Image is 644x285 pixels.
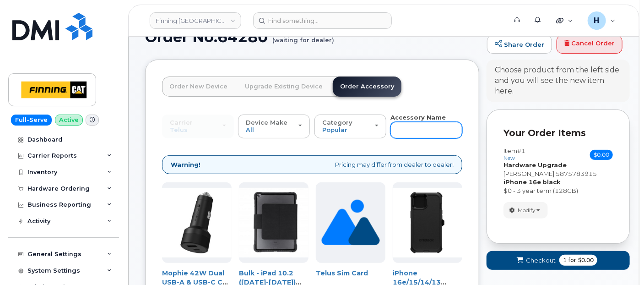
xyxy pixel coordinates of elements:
div: $0 - 3 year term (128GB) [503,186,613,195]
div: Quicklinks [550,11,579,30]
a: Share Order [487,35,552,54]
a: Cancel Order [557,35,622,54]
span: for [567,256,578,264]
img: 9th_Gen_Folio_Case.jpg [239,188,308,258]
div: Choose product from the left side and you will see the new item here. [495,65,622,97]
span: Checkout [526,256,556,265]
button: Modify [503,202,548,218]
p: Your Order Items [503,126,613,140]
input: Find something... [253,12,392,29]
span: Modify [518,206,536,214]
span: Category [322,119,352,126]
span: Popular [322,126,347,133]
div: Pricing may differ from dealer to dealer! [162,155,462,174]
img: Car_Charger.jpg [162,188,232,258]
div: hakaur@dminc.com [581,11,622,30]
span: [PERSON_NAME] [503,170,554,177]
a: Upgrade Existing Device [238,77,330,97]
img: no_image_found-2caef05468ed5679b831cfe6fc140e25e0c280774317ffc20a367ab7fd17291e.png [321,182,379,263]
h3: Item [503,148,525,161]
a: Finning Canada [150,12,241,29]
small: (waiting for dealer) [272,29,334,43]
span: H [594,15,600,26]
span: $0.00 [590,150,613,160]
span: #1 [517,147,525,154]
span: $0.00 [578,256,594,264]
img: 13-15_Defender_Case.jpg [393,188,462,258]
strong: iPhone 16e [503,178,541,186]
strong: Warning! [171,160,200,169]
button: Device Make All [238,115,310,138]
button: Checkout 1 for $0.00 [487,251,630,270]
h1: Order No.64280 [145,29,482,45]
strong: Accessory Name [390,114,446,121]
a: Telus Sim Card [316,269,368,277]
button: Category Popular [314,115,386,138]
span: 1 [563,256,567,264]
span: 5875783915 [556,170,597,177]
span: Device Make [246,119,287,126]
strong: Hardware Upgrade [503,161,567,169]
span: All [246,126,254,133]
a: Order New Device [162,77,235,97]
a: Order Accessory [333,77,401,97]
strong: black [542,178,561,186]
small: new [503,155,515,161]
